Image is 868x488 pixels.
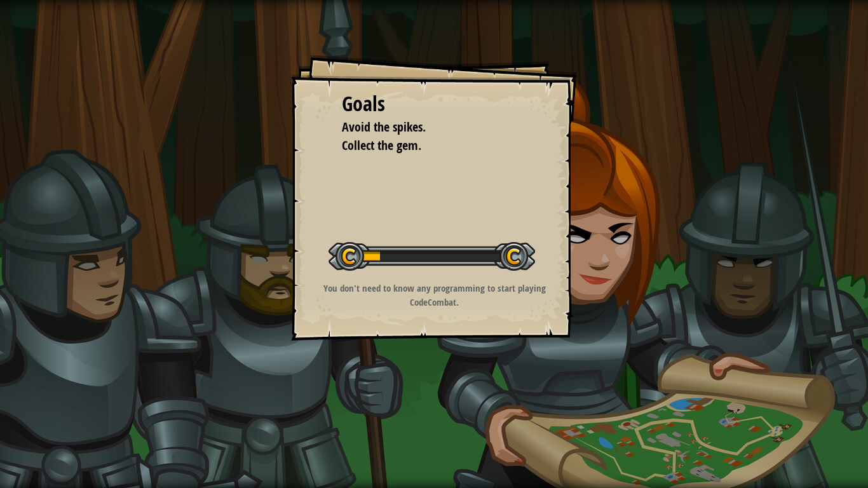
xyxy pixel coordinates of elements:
li: Collect the gem. [326,137,523,155]
p: You don't need to know any programming to start playing CodeCombat. [307,281,562,309]
span: Collect the gem. [342,137,421,154]
li: Avoid the spikes. [326,118,523,137]
div: Goals [342,90,526,119]
span: Avoid the spikes. [342,118,426,135]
